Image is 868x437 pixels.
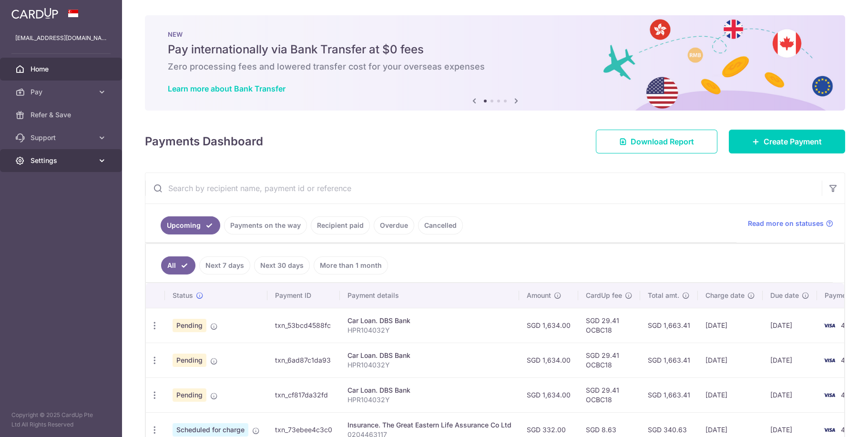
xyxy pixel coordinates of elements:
span: Pay [31,87,93,97]
span: 4046 [841,391,858,399]
a: Download Report [596,130,717,153]
p: HPR104032Y [347,360,511,370]
td: [DATE] [698,343,763,377]
span: Charge date [705,291,745,300]
td: [DATE] [698,377,763,412]
span: Settings [31,156,93,165]
a: All [161,256,195,274]
a: Next 30 days [254,256,310,274]
a: Payments on the way [224,216,307,234]
a: Recipient paid [311,216,370,234]
a: Read more on statuses [748,219,833,228]
a: Learn more about Bank Transfer [168,84,286,93]
span: 4046 [841,356,858,364]
span: Status [173,291,193,300]
span: Pending [173,354,206,367]
td: SGD 1,663.41 [640,343,698,377]
h6: Zero processing fees and lowered transfer cost for your overseas expenses [168,61,822,72]
span: Total amt. [648,291,679,300]
div: Car Loan. DBS Bank [347,386,511,395]
img: Bank Card [820,355,839,366]
span: Refer & Save [31,110,93,120]
h5: Pay internationally via Bank Transfer at $0 fees [168,42,822,57]
a: Overdue [374,216,414,234]
span: CardUp fee [586,291,622,300]
td: SGD 1,634.00 [519,377,578,412]
a: Next 7 days [199,256,250,274]
td: txn_6ad87c1da93 [267,343,340,377]
td: SGD 29.41 OCBC18 [578,377,640,412]
p: HPR104032Y [347,395,511,405]
td: SGD 1,634.00 [519,308,578,343]
td: [DATE] [763,343,817,377]
span: 4046 [841,426,858,434]
div: Insurance. The Great Eastern Life Assurance Co Ltd [347,420,511,430]
td: SGD 1,663.41 [640,308,698,343]
div: Car Loan. DBS Bank [347,316,511,325]
td: [DATE] [763,377,817,412]
h4: Payments Dashboard [145,133,263,150]
span: Create Payment [764,136,822,147]
div: Car Loan. DBS Bank [347,351,511,360]
th: Payment ID [267,283,340,308]
p: NEW [168,30,822,38]
img: Bank Card [820,389,839,401]
p: [EMAIL_ADDRESS][DOMAIN_NAME] [15,33,107,43]
span: Amount [527,291,551,300]
td: [DATE] [763,308,817,343]
a: Create Payment [729,130,845,153]
span: Download Report [631,136,694,147]
td: SGD 1,634.00 [519,343,578,377]
td: [DATE] [698,308,763,343]
span: Home [31,64,93,74]
a: Cancelled [418,216,463,234]
img: Bank Card [820,320,839,331]
a: Upcoming [161,216,220,234]
span: Support [31,133,93,142]
th: Payment details [340,283,519,308]
td: txn_cf817da32fd [267,377,340,412]
span: Pending [173,319,206,332]
span: 4046 [841,321,858,329]
td: SGD 1,663.41 [640,377,698,412]
a: More than 1 month [314,256,388,274]
img: Bank transfer banner [145,15,845,111]
td: SGD 29.41 OCBC18 [578,343,640,377]
img: CardUp [11,8,58,19]
span: Pending [173,388,206,402]
span: Due date [770,291,799,300]
span: Scheduled for charge [173,423,248,437]
p: HPR104032Y [347,325,511,335]
td: SGD 29.41 OCBC18 [578,308,640,343]
img: Bank Card [820,424,839,436]
span: Read more on statuses [748,219,824,228]
td: txn_53bcd4588fc [267,308,340,343]
input: Search by recipient name, payment id or reference [145,173,822,203]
